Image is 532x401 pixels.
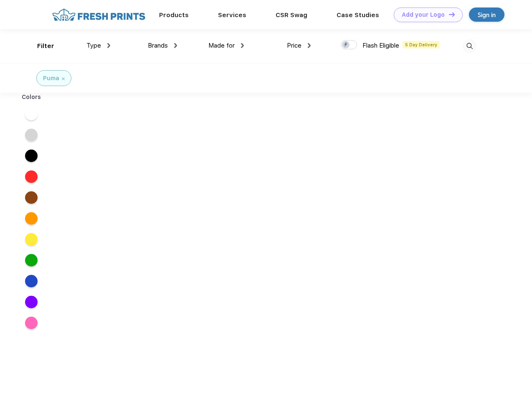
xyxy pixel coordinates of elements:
[469,8,504,22] a: Sign in
[449,12,455,17] img: DT
[174,43,177,48] img: dropdown.png
[208,42,235,49] span: Made for
[159,11,189,19] a: Products
[287,42,301,49] span: Price
[86,42,101,49] span: Type
[15,93,48,102] div: Colors
[62,77,65,80] img: filter_cancel.svg
[43,74,59,83] div: Puma
[37,41,54,51] div: Filter
[241,43,244,48] img: dropdown.png
[107,43,110,48] img: dropdown.png
[276,11,307,19] a: CSR Swag
[218,11,246,19] a: Services
[148,42,168,49] span: Brands
[463,39,476,53] img: desktop_search.svg
[362,42,399,49] span: Flash Eligible
[478,10,496,20] div: Sign in
[403,41,440,48] span: 5 Day Delivery
[50,8,148,22] img: fo%20logo%202.webp
[308,43,311,48] img: dropdown.png
[402,11,445,18] div: Add your Logo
